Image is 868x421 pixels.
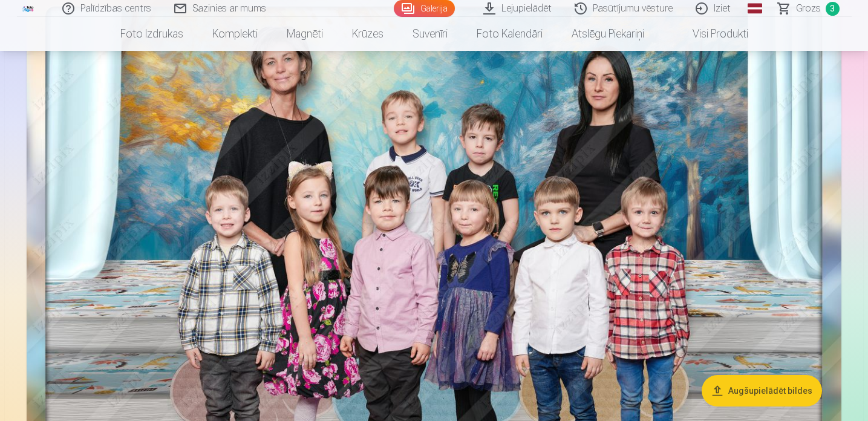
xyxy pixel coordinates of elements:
[198,17,272,51] a: Komplekti
[659,17,763,51] a: Visi produkti
[338,17,398,51] a: Krūzes
[462,17,557,51] a: Foto kalendāri
[398,17,462,51] a: Suvenīri
[272,17,338,51] a: Magnēti
[826,2,840,16] span: 3
[702,375,822,406] button: Augšupielādēt bildes
[106,17,198,51] a: Foto izdrukas
[22,5,35,12] img: /fa1
[796,1,821,16] span: Grozs
[557,17,659,51] a: Atslēgu piekariņi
